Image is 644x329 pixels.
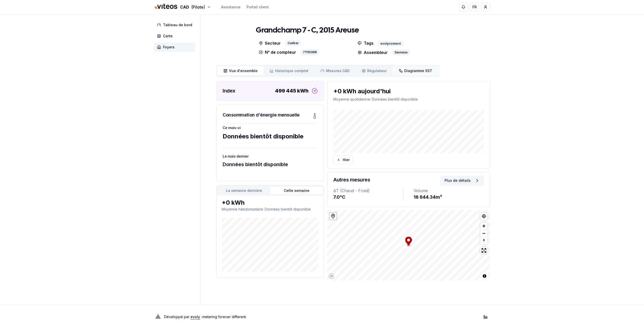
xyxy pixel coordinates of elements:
[358,40,374,46] p: Tags
[223,111,300,118] h3: Consommation d'énergie mensuelle
[472,5,477,10] span: FR
[163,45,175,50] span: Foyers
[275,68,308,73] span: Historique complet
[327,210,490,281] canvas: Map
[333,176,370,183] h3: Autres mesures
[163,34,173,39] span: Carte
[480,213,488,220] button: Find my location
[333,155,353,164] button: Hier
[190,315,200,319] a: evoly
[270,187,323,195] button: Cette semaine
[217,66,264,75] a: Vue d'ensemble
[221,5,240,10] a: Assistance
[191,4,205,10] span: (Pilote)
[259,49,296,55] p: N° de compteur
[405,237,412,247] div: Map marker
[480,237,488,244] button: Reset bearing to north
[259,40,281,46] p: Secteur
[222,199,319,207] div: +0 kWh
[356,66,393,75] a: Régulateur
[154,313,162,321] img: Evoly Logo
[392,49,410,55] div: Siemens
[163,22,192,27] span: Tableau de bord
[223,161,318,168] div: Données bientôt disponible
[333,87,484,95] div: +0 kWh aujourd'hui
[154,1,178,13] img: Viteos - CAD Logo
[333,188,403,194] div: ΔT (Chaud - Froid)
[154,32,197,41] a: Carte
[222,207,319,212] p: Moyenne hebdomadaire : Données bientôt disponible
[180,4,189,10] span: CAD
[300,49,319,55] div: 71110388
[285,40,301,46] div: Cadbar
[414,194,484,201] div: 16 844.34 m³
[480,230,488,237] button: Zoom out
[393,66,438,75] a: Diagramme SST
[329,273,334,279] a: Mapbox homepage
[358,49,388,55] p: Assembleur
[481,273,488,279] button: Toggle attribution
[326,68,350,73] span: Mesures CAD
[367,68,387,73] span: Régulateur
[223,87,235,94] h3: Index
[154,43,197,52] a: Foyers
[275,87,309,94] div: 499 445 kWh
[223,125,318,130] h3: Ce mois-ci
[223,132,318,140] div: Données bientôt disponible
[470,3,479,12] button: FR
[154,2,211,13] button: CAD(Pilote)
[414,188,484,194] div: Volume
[223,154,318,159] h3: Le mois dernier
[264,66,314,75] a: Historique complet
[404,68,432,73] span: Diagramme SST
[333,97,484,102] p: Moyenne quotidienne : Données bientôt disponible
[314,66,356,75] a: Mesures CAD
[154,20,197,29] a: Tableau de bord
[216,20,247,61] img: unit Image
[164,313,247,320] p: Développé par - metering forever different .
[218,187,270,195] button: La semaine dernière
[480,247,488,254] button: Enter fullscreen
[378,41,404,46] div: evolyconnect
[247,5,269,10] a: Portail client
[440,175,484,186] button: Plus de détails
[333,194,403,201] div: 7.0 °C
[256,26,359,35] h1: Grandchamp 7 - C, 2015 Areuse
[480,222,488,230] button: Zoom in
[229,68,258,73] span: Vue d'ensemble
